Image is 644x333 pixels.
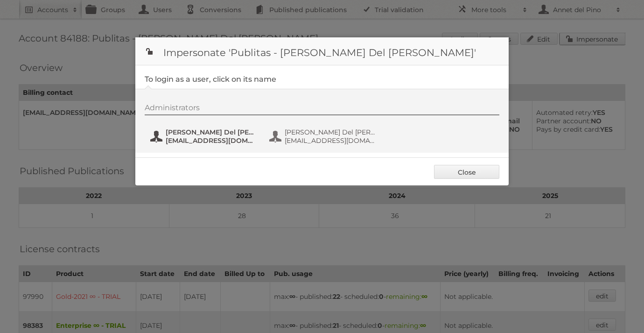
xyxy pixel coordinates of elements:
span: [EMAIL_ADDRESS][DOMAIN_NAME] [166,136,256,145]
span: [EMAIL_ADDRESS][DOMAIN_NAME] [285,136,375,145]
span: [PERSON_NAME] Del [PERSON_NAME] [166,128,256,136]
span: [PERSON_NAME] Del [PERSON_NAME] [285,128,375,136]
div: Administrators [145,103,499,115]
button: [PERSON_NAME] Del [PERSON_NAME] [EMAIL_ADDRESS][DOMAIN_NAME] [268,127,378,146]
a: Close [434,165,499,179]
legend: To login as a user, click on its name [145,75,276,84]
h1: Impersonate 'Publitas - [PERSON_NAME] Del [PERSON_NAME]' [135,37,509,65]
button: [PERSON_NAME] Del [PERSON_NAME] [EMAIL_ADDRESS][DOMAIN_NAME] [149,127,259,146]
